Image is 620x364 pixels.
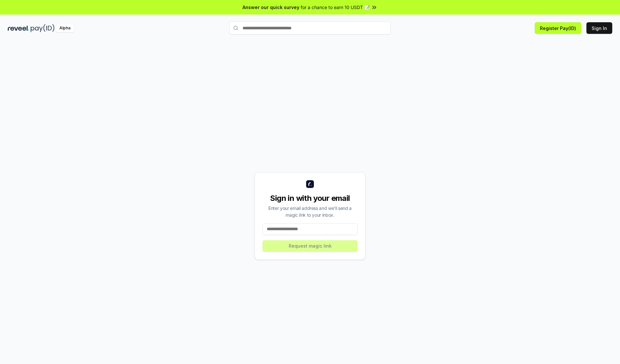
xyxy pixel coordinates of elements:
div: Alpha [56,24,74,32]
span: for a chance to earn 10 USDT 📝 [301,4,370,11]
div: Enter your email address and we’ll send a magic link to your inbox. [263,205,357,218]
span: Answer our quick survey [243,4,299,11]
button: Register Pay(ID) [535,22,581,34]
img: logo_small [306,180,314,188]
div: Sign in with your email [263,193,357,203]
img: reveel_dark [8,24,29,32]
button: Sign In [586,22,612,34]
img: pay_id [31,24,55,32]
